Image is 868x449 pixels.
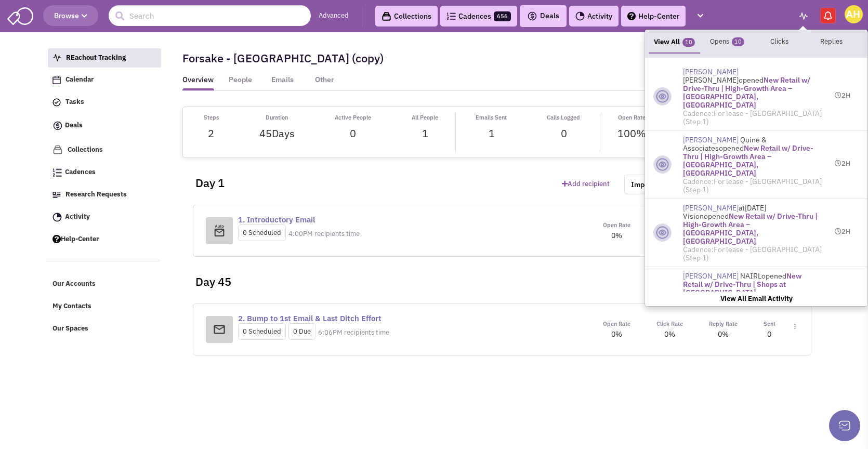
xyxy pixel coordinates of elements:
p: Open Rate [603,319,630,329]
span: New Retail w/ Drive-Thru | High-Growth Area – [GEOGRAPHIC_DATA], [GEOGRAPHIC_DATA] [683,212,818,246]
span: 0 [561,126,567,152]
a: Clicks [754,32,804,52]
img: editmenu [794,324,796,329]
a: REachout Tracking [48,48,161,68]
span: 45 [259,126,295,140]
img: help.png [627,12,636,20]
p: Sent [764,319,775,329]
span: Quine & Associates [683,135,767,153]
p: 0 Due [288,323,315,340]
span: New Retail w/ Drive-Thru | High-Growth Area – [GEOGRAPHIC_DATA], [GEOGRAPHIC_DATA] [683,143,813,178]
span: 656 [494,11,511,21]
p: Calls Logged [547,113,580,122]
a: Collections [47,140,161,160]
img: SmartAdmin [7,5,33,25]
span: 0% [611,231,622,240]
span: opened [761,271,786,281]
h2: Forsake - [GEOGRAPHIC_DATA] (copy) [182,52,384,64]
img: notification-email-view.png [653,87,672,105]
a: Activity [47,207,161,227]
span: opened [719,143,744,153]
span: Our Accounts [52,280,96,288]
span: opened [704,212,729,221]
button: Import contacts [624,175,691,194]
p: Click Rate [656,319,683,329]
a: Help-Center [47,230,161,249]
span: 2H [841,227,850,236]
span: 1 [422,126,428,140]
a: My Contacts [47,297,161,316]
span: 0% [664,329,675,339]
a: Overview [182,75,214,90]
img: Calendar.png [52,76,61,84]
a: Emails [267,75,298,90]
img: Research.png [52,192,61,198]
span: 10 [732,37,744,46]
a: 2. Bump to 1st Email & Last Ditch Effort [238,313,382,323]
img: icon-deals.svg [527,10,537,22]
span: NAIRL [740,271,761,281]
span: New Retail w/ Drive-Thru | High-Growth Area – [GEOGRAPHIC_DATA], [GEOGRAPHIC_DATA] [683,75,810,110]
a: Collections [375,6,438,27]
a: Calendar [47,70,161,90]
img: Activity.png [575,11,585,21]
p: All People [412,113,438,122]
a: Cadences [47,163,161,182]
span: Deals [527,11,559,20]
span: 0% [718,329,729,339]
b: View All Email Activity [720,294,793,303]
span: Calendar [65,75,94,84]
img: icon-deals.svg [52,120,63,132]
span: [PERSON_NAME] [683,75,739,85]
img: Cadences_logo.png [446,12,456,20]
img: help.png [52,235,61,243]
span: Cadences [65,168,96,177]
a: Opens10 [702,32,752,52]
div: Day 45 [188,257,817,298]
p: Open Rate [603,220,630,230]
span: [PERSON_NAME] [683,67,739,76]
a: View All10 [649,33,700,52]
span: [PERSON_NAME] [683,135,739,144]
a: Cadence:For lease - [GEOGRAPHIC_DATA] (Step 1) [683,109,822,126]
span: My Contacts [52,302,91,311]
span: 10 [682,38,695,47]
a: Ally Huynh [845,5,863,23]
div: Day 1 [188,158,556,200]
p: Reply Rate [709,319,738,329]
p: Duration [259,113,295,122]
a: Our Spaces [47,319,161,339]
p: 6:06PM recipients time [318,328,389,338]
button: Deals [524,9,562,23]
span: Tasks [65,98,84,107]
p: Steps [204,113,219,122]
span: 2H [841,91,850,100]
img: Activity.png [52,213,62,222]
span: opened [739,75,764,85]
a: 1. Introductory Email [238,215,315,224]
a: View All Email Activity [645,292,867,307]
a: Deals [47,115,161,137]
span: Browse [54,11,87,20]
img: icon-tasks.png [52,98,61,107]
span: [DATE] Vision [683,203,766,221]
button: Browse [43,5,98,26]
a: Cadence:For lease - [GEOGRAPHIC_DATA] (Step 1) [683,245,822,262]
span: Activity [65,212,90,221]
span: REachout Tracking [66,53,126,62]
span: 1 [489,126,495,152]
p: Open Rate [617,113,646,122]
a: Our Accounts [47,274,161,294]
img: icon-collection-lavender.png [52,144,63,155]
a: People [225,75,256,90]
a: Other [309,75,340,90]
span: 100% [617,126,646,140]
span: 0% [611,329,622,339]
a: Activity [569,6,619,27]
img: icon-collection-lavender-black.svg [382,11,391,21]
p: 0 Scheduled [238,323,286,340]
span: Days [272,126,295,140]
img: notification-email-view.png [653,155,672,174]
span: 2H [841,159,850,168]
span: Our Spaces [52,324,88,333]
